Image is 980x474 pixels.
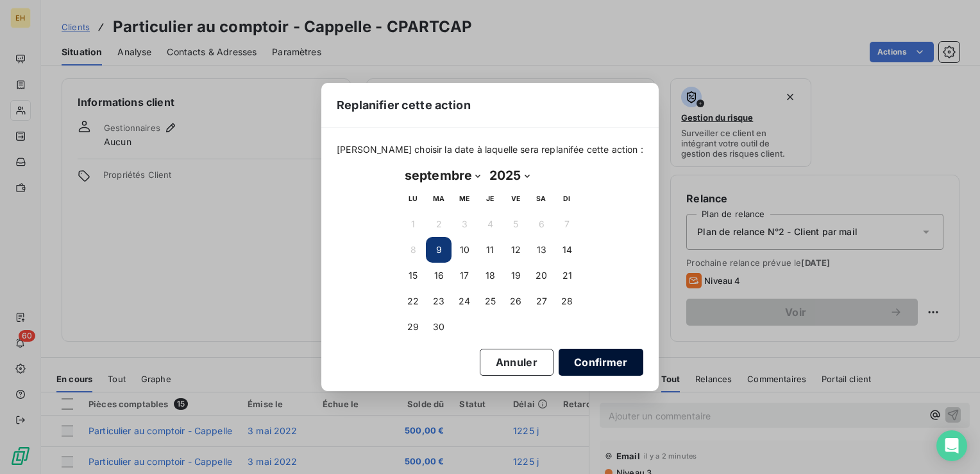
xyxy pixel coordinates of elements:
[400,186,426,211] th: lundi
[452,186,477,211] th: mercredi
[503,186,528,211] th: vendredi
[554,211,580,237] button: 7
[477,186,503,211] th: jeudi
[528,211,554,237] button: 6
[452,263,477,288] button: 17
[503,237,528,263] button: 12
[528,186,554,211] th: samedi
[477,237,503,263] button: 11
[559,349,643,376] button: Confirmer
[426,263,452,288] button: 16
[426,237,452,263] button: 9
[477,211,503,237] button: 4
[477,263,503,288] button: 18
[426,314,452,340] button: 30
[554,288,580,314] button: 28
[400,314,426,340] button: 29
[337,143,643,156] span: [PERSON_NAME] choisir la date à laquelle sera replanifée cette action :
[452,237,477,263] button: 10
[400,237,426,263] button: 8
[426,288,452,314] button: 23
[400,263,426,288] button: 15
[477,288,503,314] button: 25
[528,237,554,263] button: 13
[503,288,528,314] button: 26
[528,263,554,288] button: 20
[936,430,967,461] div: Open Intercom Messenger
[452,288,477,314] button: 24
[554,263,580,288] button: 21
[400,211,426,237] button: 1
[400,288,426,314] button: 22
[528,288,554,314] button: 27
[337,96,471,114] span: Replanifier cette action
[426,211,452,237] button: 2
[503,263,528,288] button: 19
[554,186,580,211] th: dimanche
[426,186,452,211] th: mardi
[554,237,580,263] button: 14
[480,349,553,376] button: Annuler
[503,211,528,237] button: 5
[452,211,477,237] button: 3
